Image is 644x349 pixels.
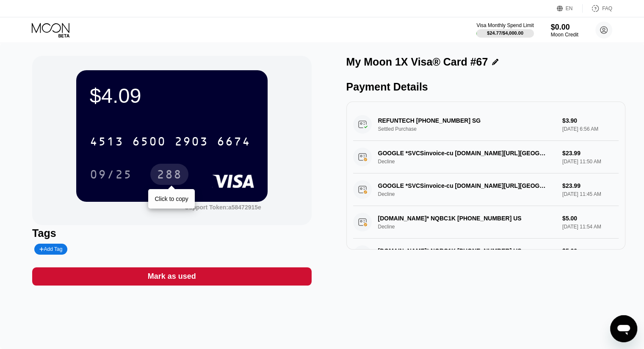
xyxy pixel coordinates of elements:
div: FAQ [583,4,612,13]
div: 09/25 [90,169,132,182]
div: $24.77 / $4,000.00 [487,30,523,36]
div: Tags [32,227,311,239]
div: Add Tag [39,246,62,252]
div: Add Tag [34,244,67,255]
div: 288 [157,169,182,182]
div: 6500 [132,136,166,149]
div: EN [566,5,573,11]
div: 6674 [217,136,251,149]
div: Support Token: a58472915e [185,204,261,211]
div: 288 [150,164,188,185]
div: Support Token:a58472915e [185,204,261,211]
div: 4513 [90,136,124,149]
div: Mark as used [32,267,311,286]
div: Payment Details [346,81,625,93]
div: Mark as used [148,272,196,281]
div: 4513650029036674 [85,131,256,152]
div: Moon Credit [551,32,578,38]
div: 2903 [174,136,208,149]
div: My Moon 1X Visa® Card #67 [346,56,488,68]
div: $0.00Moon Credit [551,23,578,38]
div: $4.09 [90,84,254,107]
div: EN [557,4,583,13]
div: $0.00 [551,23,578,32]
iframe: Button to launch messaging window [610,315,637,342]
div: Click to copy [155,195,188,202]
div: Visa Monthly Spend Limit [476,22,533,28]
div: FAQ [602,5,612,11]
div: 09/25 [83,164,138,185]
div: Visa Monthly Spend Limit$24.77/$4,000.00 [476,22,533,38]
